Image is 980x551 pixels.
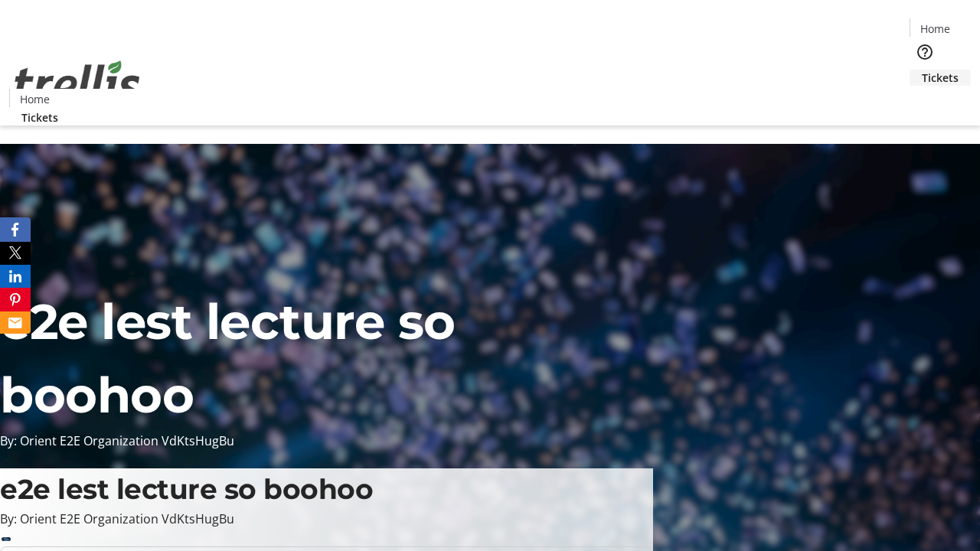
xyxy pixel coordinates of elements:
a: Tickets [9,109,70,126]
span: Home [20,91,50,107]
button: Help [910,37,940,67]
a: Tickets [910,70,971,86]
button: Cart [910,86,940,116]
span: Tickets [922,70,959,86]
span: Tickets [21,109,58,126]
a: Home [10,91,59,107]
a: Home [910,21,959,37]
img: Orient E2E Organization VdKtsHugBu's Logo [9,44,145,120]
span: Home [920,21,950,37]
